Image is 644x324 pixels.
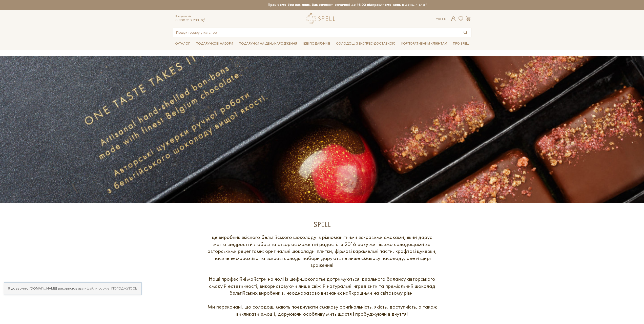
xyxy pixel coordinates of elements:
[206,220,439,230] div: Spell
[451,40,471,48] span: Про Spell
[218,3,516,7] strong: Працюємо без вихідних. Замовлення оплачені до 16:00 відправляємо день в день, після 16:00 - насту...
[442,17,447,21] a: En
[306,13,338,24] a: logo
[440,17,441,21] span: |
[87,286,110,291] a: файли cookie
[194,40,235,48] span: Подарункові набори
[237,40,299,48] span: Подарунки на День народження
[111,286,137,291] a: Погоджуюсь
[436,17,447,21] div: Ук
[460,28,471,37] button: Пошук товару у каталозі
[175,18,199,22] a: 0 800 319 233
[175,15,205,18] span: Консультація:
[399,39,449,48] a: Корпоративним клієнтам
[173,40,192,48] span: Каталог
[4,286,141,291] div: Я дозволяю [DOMAIN_NAME] використовувати
[173,28,460,37] input: Пошук товару у каталозі
[200,18,205,22] a: telegram
[301,40,332,48] span: Ідеї подарунків
[334,39,398,48] a: Солодощі з експрес-доставкою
